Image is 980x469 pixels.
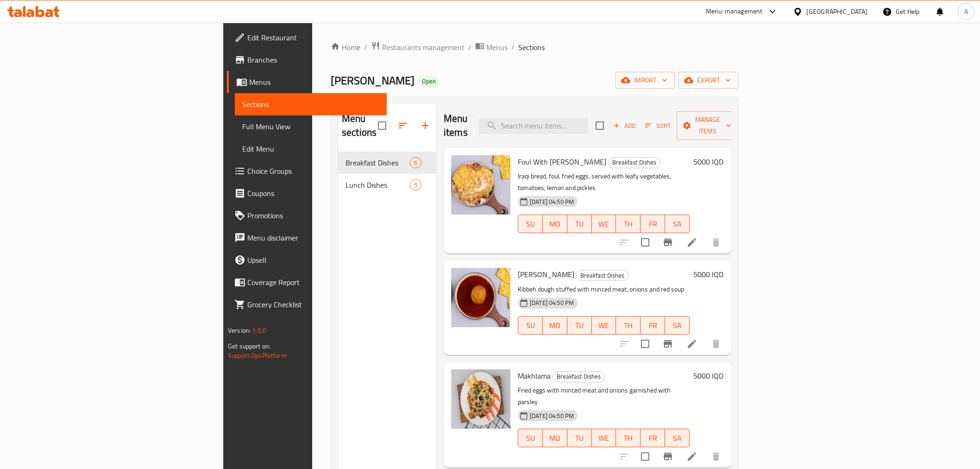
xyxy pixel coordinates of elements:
button: SU [518,316,543,335]
span: WE [596,431,613,445]
a: Menus [227,71,387,93]
button: Branch-specific-item [657,231,679,254]
img: Kibbeh Saray [451,268,510,327]
div: Lunch Dishes5 [338,174,436,196]
button: SA [665,316,690,335]
span: [DATE] 04:50 PM [526,298,578,307]
span: Foul With [PERSON_NAME] [518,155,606,169]
a: Sections [235,93,387,115]
button: TU [567,215,592,233]
a: Coverage Report [227,271,387,293]
nav: breadcrumb [331,41,738,53]
button: WE [592,316,616,335]
p: Iraqi bread, foul, fried eggs, served with leafy vegetables, tomatoes, lemon and pickles [518,171,690,194]
span: Sort [645,120,671,131]
span: Coupons [247,188,379,199]
span: WE [596,217,613,231]
li: / [468,42,471,53]
span: Breakfast Dishes [609,157,660,168]
span: Select to update [635,334,655,354]
span: Promotions [247,210,379,221]
span: Edit Restaurant [247,32,379,43]
a: Branches [227,49,387,71]
button: FR [641,215,665,233]
span: A [964,6,968,17]
a: Promotions [227,204,387,227]
a: Edit Restaurant [227,26,387,49]
button: SA [665,215,690,233]
p: Fried eggs with minced meat and onions garnished with parsley [518,385,690,408]
span: Version: [228,324,251,336]
h6: 5000 IQD [693,268,723,281]
span: [DATE] 04:50 PM [526,197,578,206]
span: TU [571,431,588,445]
span: Coverage Report [247,277,379,288]
span: Select to update [635,233,655,252]
button: FR [641,316,665,335]
span: [DATE] 04:50 PM [526,412,578,420]
button: Add section [414,114,436,137]
span: TU [571,319,588,332]
button: delete [705,445,727,468]
span: MO [547,431,564,445]
span: Sections [518,42,545,53]
img: Makhlama [451,369,510,429]
input: search [479,118,588,134]
button: export [678,72,738,89]
h2: Menu items [444,112,468,139]
span: Branches [247,54,379,65]
p: Kibbeh dough stuffed with minced meat, onions and red soup [518,284,690,295]
span: FR [644,319,661,332]
a: Coupons [227,182,387,204]
span: Choice Groups [247,165,379,177]
div: Open [418,76,440,87]
span: Breakfast Dishes [553,371,604,382]
span: TU [571,217,588,231]
a: Edit menu item [686,338,697,349]
span: MO [547,217,564,231]
span: [PERSON_NAME] [518,267,574,281]
span: Edit Menu [242,143,379,154]
span: TH [620,431,637,445]
span: Menus [486,42,508,53]
button: TH [616,429,641,447]
button: TH [616,215,641,233]
button: MO [543,215,567,233]
button: Add [609,119,639,133]
span: SU [522,319,539,332]
button: import [616,72,675,89]
span: FR [644,431,661,445]
li: / [511,42,515,53]
span: export [686,75,731,86]
a: Menus [475,41,508,53]
span: Restaurants management [382,42,465,53]
a: Edit menu item [686,451,697,462]
span: SA [669,319,686,332]
a: Menu disclaimer [227,227,387,249]
span: FR [644,217,661,231]
span: Upsell [247,254,379,266]
a: Upsell [227,249,387,271]
span: Sort items [639,119,677,133]
a: Full Menu View [235,115,387,138]
button: FR [641,429,665,447]
button: SU [518,215,543,233]
span: Breakfast Dishes [577,270,628,281]
span: Breakfast Dishes [346,157,410,168]
span: WE [596,319,613,332]
h6: 5000 IQD [693,369,723,382]
h6: 5000 IQD [693,155,723,168]
button: delete [705,333,727,355]
span: TH [620,217,637,231]
button: MO [543,429,567,447]
nav: Menu sections [338,148,436,200]
span: Menu disclaimer [247,232,379,243]
button: MO [543,316,567,335]
button: SU [518,429,543,447]
span: 6 [410,158,421,167]
span: Lunch Dishes [346,179,410,190]
div: Breakfast Dishes [553,371,605,382]
span: import [623,75,667,86]
span: Menus [249,76,379,88]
